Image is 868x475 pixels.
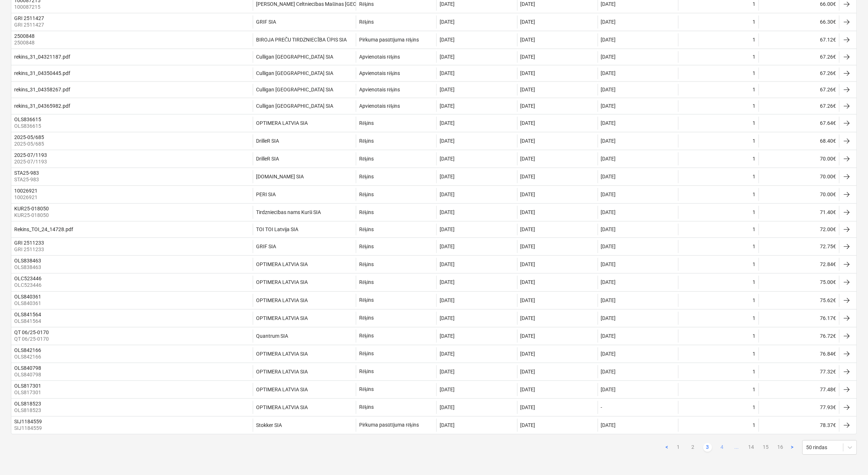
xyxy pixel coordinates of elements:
div: [DATE] [440,1,455,7]
a: Page 15 [762,443,770,452]
div: [DATE] [601,315,616,321]
div: [DATE] [521,297,535,303]
div: OPTIMERA LATVIA SIA [256,387,308,392]
p: OLS838463 [14,264,43,271]
div: Apvienotais rēķins [359,70,400,76]
div: 1 [753,87,756,92]
div: [DATE] [521,369,535,375]
iframe: Chat Widget [832,440,868,475]
div: rekins_31_04350445.pdf [14,70,70,76]
div: 70.00€ [759,170,839,183]
a: Page 16 [776,443,785,452]
div: [DATE] [521,244,535,249]
div: OLC523446 [14,276,42,281]
div: [DATE] [521,1,535,7]
div: 1 [753,244,756,249]
div: [DATE] [521,191,535,197]
div: 75.62€ [759,294,839,307]
a: Page 3 is your current page [703,443,712,452]
div: GRI 2511427 [14,15,44,21]
div: [DATE] [521,54,535,60]
p: GRI 2511427 [14,21,46,28]
div: Apvienotais rēķins [359,87,400,93]
div: [DATE] [601,54,616,60]
p: KUR25-018050 [14,211,50,219]
div: 72.00€ [759,223,839,235]
div: [DATE] [601,333,616,339]
div: [DATE] [440,369,455,375]
div: [DATE] [601,70,616,76]
div: 1 [753,226,756,232]
div: 70.00€ [759,152,839,165]
p: QT 06/25-0170 [14,335,50,343]
div: [DATE] [601,191,616,197]
div: [PERSON_NAME] Celtniecības Mašīnas [GEOGRAPHIC_DATA] SIA [256,1,403,7]
div: 1 [753,103,756,109]
div: Tirdzniecības nams Kurši SIA [256,209,321,215]
div: [DATE] [601,103,616,109]
div: [DATE] [521,315,535,321]
div: 78.37€ [759,419,839,432]
div: [DATE] [601,226,616,232]
div: [DATE] [440,37,455,43]
div: PERI SIA [256,191,276,197]
div: [DATE] [521,209,535,215]
p: OLS817301 [14,389,43,396]
div: Rēķins [359,226,374,233]
p: OLS836615 [14,122,43,130]
div: 76.84€ [759,347,839,360]
div: Rēķins [359,244,374,250]
div: [DATE] [601,209,616,215]
div: Rēķins [359,368,374,375]
div: [DATE] [440,333,455,339]
div: QT 06/25-0170 [14,329,49,335]
div: [DATE] [601,174,616,179]
div: Rēķins [359,209,374,215]
a: Page 14 [747,443,756,452]
div: [DATE] [440,422,455,428]
a: Page 1 [674,443,683,452]
div: 76.72€ [759,329,839,343]
div: OPTIMERA LATVIA SIA [256,120,308,126]
div: KUR25-018050 [14,206,49,211]
div: [DATE] [601,1,616,7]
div: [DOMAIN_NAME] SIA [256,174,304,179]
div: 1 [753,70,756,76]
div: [DATE] [521,387,535,392]
div: [DATE] [601,369,616,375]
p: OLS818523 [14,407,43,414]
div: [DATE] [521,174,535,179]
div: Rēķins [359,333,374,339]
div: [DATE] [521,226,535,232]
div: OLS840361 [14,294,41,300]
div: [DATE] [521,19,535,25]
div: [DATE] [440,191,455,197]
div: [DATE] [440,174,455,179]
div: 10026921 [14,188,38,194]
div: 1 [753,37,756,43]
div: GRIF SIA [256,244,276,249]
div: rekins_31_04365982.pdf [14,103,70,109]
div: OPTIMERA LATVIA SIA [256,369,308,375]
div: [DATE] [440,54,455,60]
div: - [601,404,602,410]
div: [DATE] [440,404,455,410]
div: OPTIMERA LATVIA SIA [256,297,308,303]
div: DrilleR SIA [256,156,279,162]
div: Pirkuma pasūtījuma rēķins [359,37,419,43]
p: 10026921 [14,194,39,201]
div: Culligan [GEOGRAPHIC_DATA] SIA [256,54,333,60]
div: 1 [753,297,756,303]
div: Rēķins [359,138,374,144]
div: OLS817301 [14,383,41,389]
div: STA25-983 [14,170,39,176]
div: SIJ1184559 [14,419,42,424]
div: OPTIMERA LATVIA SIA [256,404,308,410]
div: 1 [753,138,756,144]
div: OLS842166 [14,347,41,353]
div: TOI TOI Latvija SIA [256,226,298,232]
div: 1 [753,191,756,197]
div: [DATE] [521,156,535,162]
div: 67.64€ [759,116,839,130]
div: Rekins_TOI_24_14728.pdf [14,226,73,232]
